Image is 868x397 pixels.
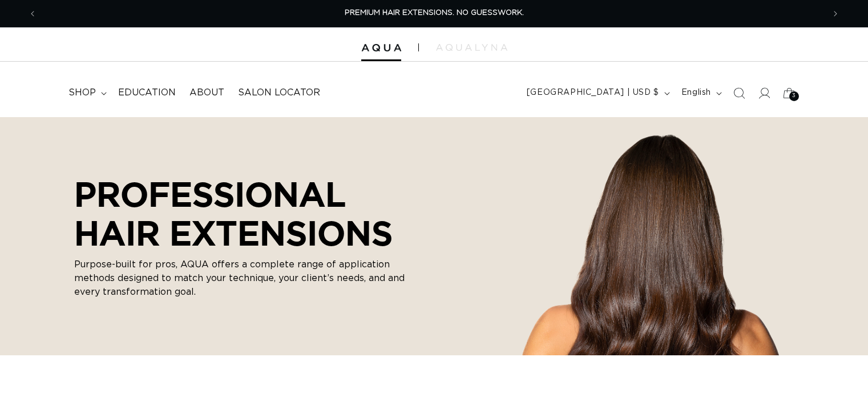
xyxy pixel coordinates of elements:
[68,87,96,99] span: shop
[792,91,796,101] span: 3
[111,80,183,106] a: Education
[361,44,401,52] img: Aqua Hair Extensions
[527,87,659,99] span: [GEOGRAPHIC_DATA] | USD $
[681,87,711,99] span: English
[436,44,507,51] img: aqualyna.com
[345,9,524,17] span: PREMIUM HAIR EXTENSIONS. NO GUESSWORK.
[62,80,111,106] summary: shop
[20,3,45,25] button: Previous announcement
[189,87,224,99] span: About
[726,81,752,106] summary: Search
[183,80,231,106] a: About
[74,258,405,299] p: Purpose-built for pros, AQUA offers a complete range of application methods designed to match you...
[675,82,726,104] button: English
[238,87,320,99] span: Salon Locator
[74,174,405,252] p: PROFESSIONAL HAIR EXTENSIONS
[823,3,848,25] button: Next announcement
[520,82,675,104] button: [GEOGRAPHIC_DATA] | USD $
[118,87,176,99] span: Education
[231,80,327,106] a: Salon Locator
